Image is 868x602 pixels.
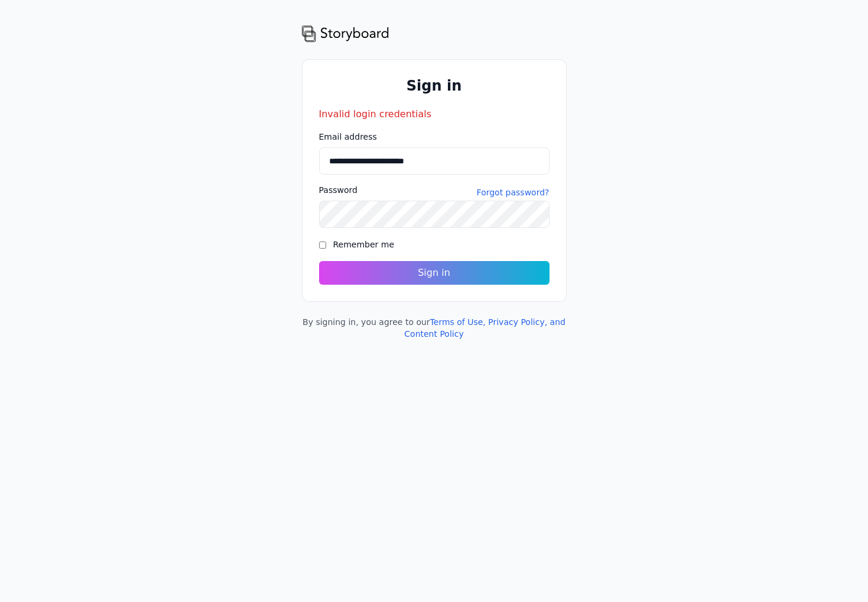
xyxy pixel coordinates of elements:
[319,107,550,121] div: Invalid login credentials
[319,131,550,143] label: Email address
[302,24,389,43] img: storyboard
[319,184,357,196] label: Password
[333,240,395,249] label: Remember me
[477,186,550,198] a: Forgot password?
[319,76,550,95] h1: Sign in
[404,317,565,339] a: Terms of Use, Privacy Policy, and Content Policy
[319,261,550,285] button: Sign in
[302,316,567,340] div: By signing in, you agree to our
